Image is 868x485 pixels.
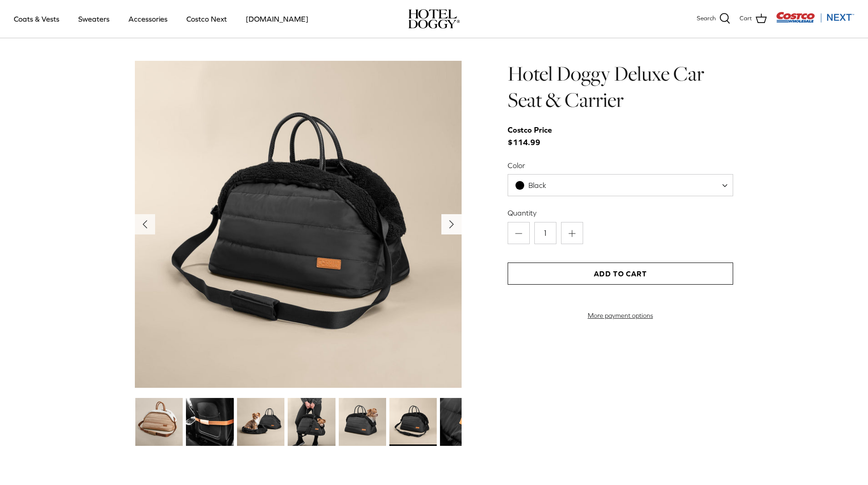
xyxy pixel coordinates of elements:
label: Quantity [508,208,733,218]
div: Costco Price [508,124,552,136]
a: Costco Next [178,3,235,35]
span: Cart [740,14,752,23]
a: Search [697,13,730,25]
img: hoteldoggycom [408,9,460,29]
span: Search [697,14,716,23]
a: hoteldoggy.com hoteldoggycom [408,9,460,29]
label: Color [508,160,733,170]
span: Black [508,181,565,190]
button: Previous [135,214,155,234]
a: [DOMAIN_NAME] [237,3,317,35]
span: Black [508,174,733,196]
img: Costco Next [776,12,854,23]
button: Next [441,214,462,234]
a: Sweaters [70,3,118,35]
a: Cart [740,13,767,25]
a: More payment options [508,312,733,320]
button: Add to Cart [508,263,733,285]
a: Visit Costco Next [776,18,854,24]
span: $114.99 [508,124,561,149]
input: Quantity [534,222,556,244]
h1: Hotel Doggy Deluxe Car Seat & Carrier [508,61,733,113]
a: Coats & Vests [6,3,68,35]
span: Black [528,181,546,189]
a: Accessories [120,3,176,35]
